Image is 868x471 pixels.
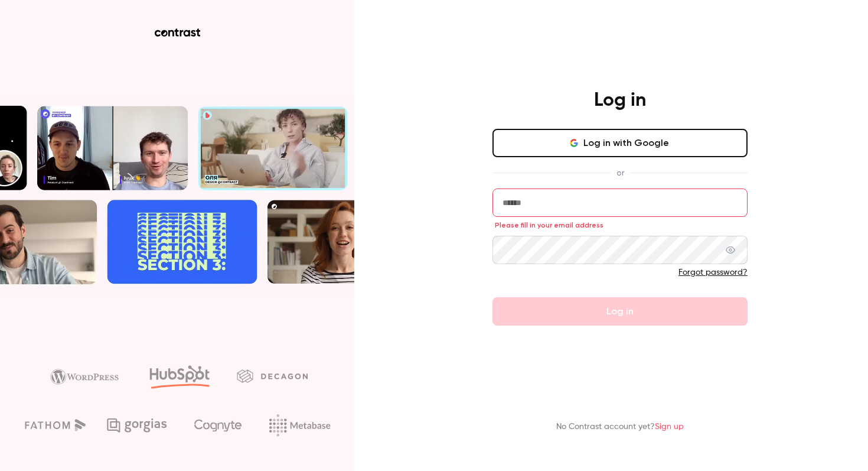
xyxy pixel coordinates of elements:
a: Sign up [655,423,684,431]
img: decagon [237,369,308,382]
span: Please fill in your email address [495,220,603,230]
span: or [611,167,630,179]
h4: Log in [594,89,646,112]
p: No Contrast account yet? [556,421,684,433]
a: Forgot password? [678,268,748,277]
button: Log in with Google [492,129,748,157]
